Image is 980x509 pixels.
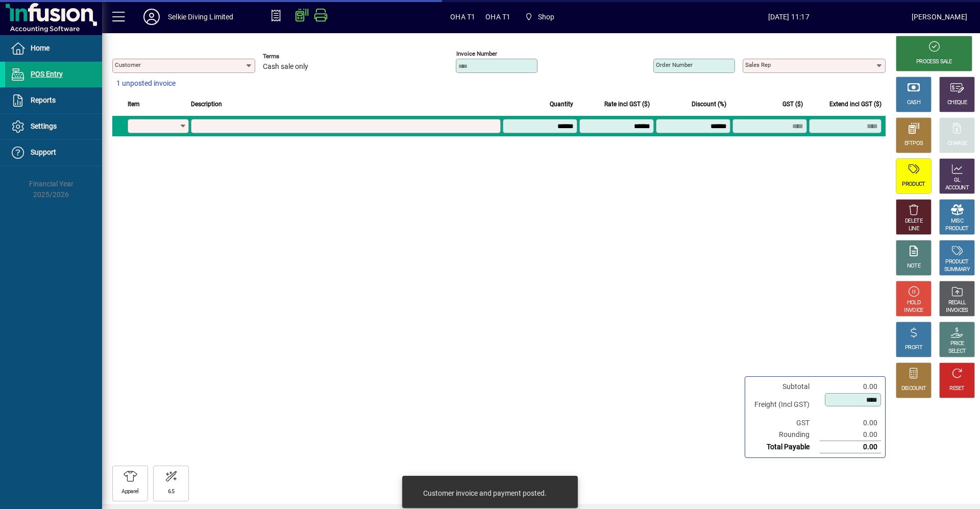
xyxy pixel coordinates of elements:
span: Discount (%) [692,99,726,110]
a: Reports [5,88,102,113]
div: PROFIT [905,344,922,352]
button: Profile [135,8,168,26]
div: PRICE [950,340,964,348]
mat-label: Order number [656,61,693,68]
div: INVOICE [904,307,923,314]
mat-label: Sales rep [745,61,771,68]
span: Settings [31,122,57,130]
div: EFTPOS [904,140,923,148]
td: Rounding [749,429,820,441]
div: HOLD [907,299,920,307]
div: PRODUCT [902,181,925,188]
div: Customer invoice and payment posted. [423,488,547,498]
mat-label: Invoice number [456,50,497,57]
div: PROCESS SALE [916,58,952,66]
div: CASH [907,99,920,107]
div: RESET [949,385,965,393]
div: NOTE [907,262,920,270]
div: INVOICES [946,307,968,314]
div: ACCOUNT [945,184,969,192]
span: Rate incl GST ($) [604,99,650,110]
span: GST ($) [782,99,803,110]
span: OHA T1 [450,9,475,25]
span: Terms [263,53,324,60]
span: OHA T1 [485,9,510,25]
div: SELECT [948,348,966,355]
td: Subtotal [749,381,820,393]
span: [DATE] 11:17 [666,9,912,25]
div: SUMMARY [944,266,970,274]
div: Selkie Diving Limited [168,9,234,25]
a: Settings [5,114,102,139]
span: Shop [521,8,558,26]
span: Reports [31,96,56,104]
span: Home [31,44,50,52]
span: Shop [538,9,555,25]
div: GL [954,177,961,184]
span: Item [128,99,140,110]
div: RECALL [948,299,966,307]
div: Apparel [121,488,138,496]
span: Quantity [550,99,573,110]
td: 0.00 [820,429,881,441]
div: CHEQUE [947,99,967,107]
td: Freight (Incl GST) [749,393,820,417]
div: CHARGE [947,140,967,148]
span: 1 unposted invoice [116,78,176,89]
span: Support [31,148,56,156]
td: 0.00 [820,441,881,453]
button: 1 unposted invoice [112,75,180,93]
div: [PERSON_NAME] [912,9,967,25]
div: LINE [909,225,919,233]
span: Extend incl GST ($) [829,99,881,110]
div: PRODUCT [945,225,968,233]
td: GST [749,417,820,429]
div: MISC [951,217,963,225]
span: POS Entry [31,70,63,78]
mat-label: Customer [115,61,141,68]
td: 0.00 [820,381,881,393]
td: Total Payable [749,441,820,453]
span: Cash sale only [263,63,308,71]
div: DELETE [905,217,922,225]
span: Description [191,99,222,110]
div: PRODUCT [945,258,968,266]
div: 6.5 [168,488,175,496]
div: DISCOUNT [901,385,926,393]
a: Support [5,140,102,165]
td: 0.00 [820,417,881,429]
a: Home [5,36,102,61]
